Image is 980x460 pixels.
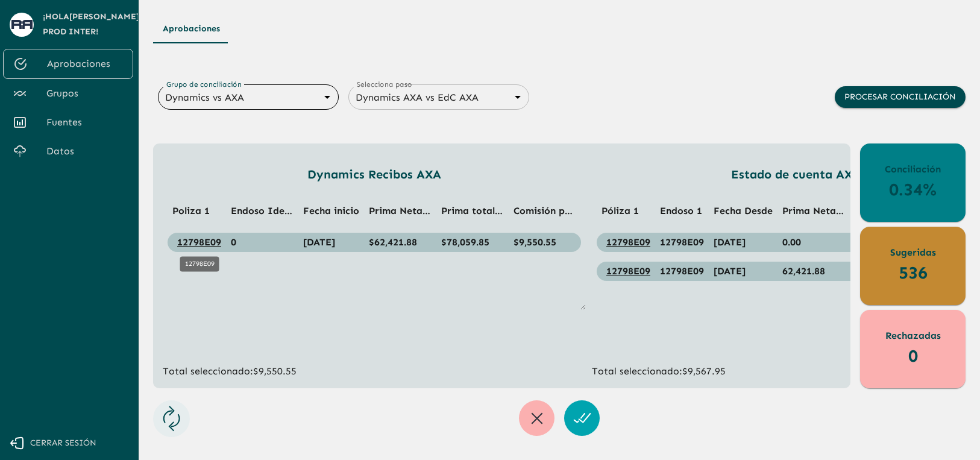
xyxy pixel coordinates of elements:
[441,205,520,216] span: Prima total MXN
[348,89,529,106] div: Dynamics AXA vs EdC AXA
[3,79,133,108] a: Grupos
[890,245,936,260] p: Sugeridas
[835,86,966,109] button: Procesar conciliación
[30,436,96,451] span: Cerrar sesión
[43,10,140,39] span: ¡Hola [PERSON_NAME] Prod Inter !
[714,265,746,277] span: 07/06/2025
[303,205,359,216] span: Fecha inicio
[180,257,219,272] div: 12798E09
[166,79,242,89] label: Grupo de conciliación
[177,236,221,248] a: 12798E09
[885,329,941,343] p: Rechazadas
[441,236,489,248] span: $78,059.85
[153,14,966,43] div: Tipos de Movimientos
[163,364,586,379] p: Total seleccionado: $9,550.55
[714,236,746,248] span: 07/06/2025
[369,205,447,216] span: Prima Neta MXN
[3,49,133,79] a: Aprobaciones
[303,236,335,248] span: 07/06/2025
[46,144,124,159] span: Datos
[782,265,825,277] span: 62,421.88
[46,115,124,130] span: Fuentes
[606,236,650,248] a: 12798E09
[158,89,339,106] div: Dynamics vs AXA
[369,236,417,248] span: $62,421.88
[889,177,937,203] p: 0.34%
[782,236,801,248] span: 0.00
[46,86,124,101] span: Grupos
[602,205,639,216] span: Póliza 1
[231,205,327,216] span: Endoso Identificado
[163,165,586,183] p: Dynamics Recibos AXA
[606,265,650,277] a: 12798E09
[153,14,230,43] button: Aprobaciones
[172,205,210,216] span: Poliza 1
[11,20,33,29] img: avatar
[47,57,123,71] span: Aprobaciones
[231,236,236,248] span: 0
[514,205,635,216] span: Comisión prima neta MXN
[660,205,702,216] span: Endoso 1
[714,205,773,216] span: Fecha Desde
[885,162,941,177] p: Conciliación
[357,79,412,89] label: Selecciona paso
[782,205,853,216] span: Prima Neta OK
[660,265,704,277] span: 12798E09
[899,260,928,286] p: 536
[660,236,704,248] span: 12798E09
[3,137,133,166] a: Datos
[514,236,556,248] span: $9,550.55
[3,108,133,137] a: Fuentes
[908,343,918,369] p: 0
